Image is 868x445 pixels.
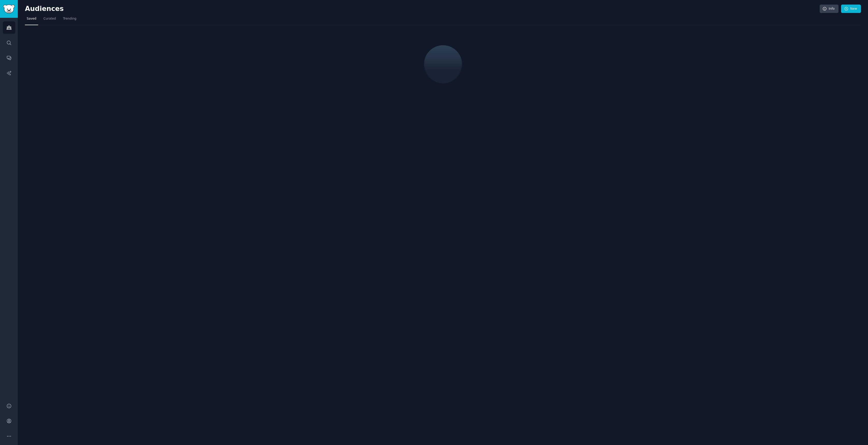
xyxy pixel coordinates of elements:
[820,5,838,13] a: Info
[27,17,36,21] span: Saved
[25,15,38,25] a: Saved
[43,17,56,21] span: Curated
[61,15,78,25] a: Trending
[63,17,76,21] span: Trending
[3,5,15,13] img: GummySearch logo
[25,5,820,13] h2: Audiences
[841,5,861,13] a: New
[42,15,58,25] a: Curated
